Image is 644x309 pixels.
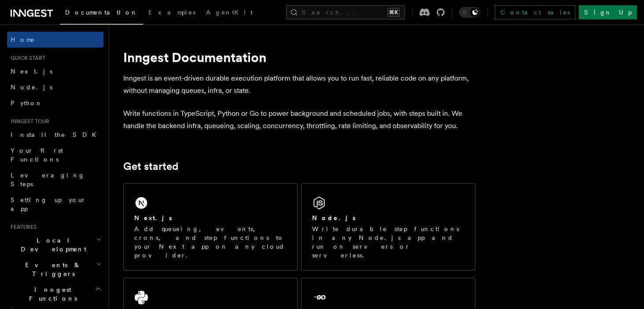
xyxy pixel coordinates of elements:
[7,95,103,111] a: Python
[123,107,475,132] p: Write functions in TypeScript, Python or Go to power background and scheduled jobs, with steps bu...
[7,55,45,62] span: Quick start
[123,72,475,97] p: Inngest is an event-driven durable execution platform that allows you to run fast, reliable code ...
[286,5,405,19] button: Search...⌘K
[123,183,298,271] a: Next.jsAdd queueing, events, crons, and step functions to your Next app on any cloud provider.
[11,196,86,212] span: Setting up your app
[387,8,400,17] kbd: ⌘K
[134,224,287,260] p: Add queueing, events, crons, and step functions to your Next app on any cloud provider.
[301,183,475,271] a: Node.jsWrite durable step functions in any Node.js app and run on servers or serverless.
[123,49,475,65] h1: Inngest Documentation
[7,32,103,48] a: Home
[65,9,138,16] span: Documentation
[206,9,253,16] span: AgentKit
[579,5,637,19] a: Sign Up
[459,7,480,18] button: Toggle dark mode
[7,232,103,257] button: Local Development
[495,5,575,19] a: Contact sales
[11,35,35,44] span: Home
[143,3,201,24] a: Examples
[7,79,103,95] a: Node.js
[312,213,356,222] h2: Node.js
[7,257,103,282] button: Events & Triggers
[7,236,96,254] span: Local Development
[60,3,143,25] a: Documentation
[11,172,85,188] span: Leveraging Steps
[11,147,63,163] span: Your first Functions
[7,282,103,306] button: Inngest Functions
[148,9,195,16] span: Examples
[7,143,103,167] a: Your first Functions
[134,213,172,222] h2: Next.js
[11,84,52,91] span: Node.js
[7,261,96,278] span: Events & Triggers
[7,127,103,143] a: Install the SDK
[7,224,37,231] span: Features
[312,224,464,260] p: Write durable step functions in any Node.js app and run on servers or serverless.
[201,3,258,24] a: AgentKit
[7,285,95,303] span: Inngest Functions
[11,131,102,138] span: Install the SDK
[123,160,178,173] a: Get started
[7,118,49,125] span: Inngest tour
[7,63,103,79] a: Next.js
[11,99,43,107] span: Python
[7,167,103,192] a: Leveraging Steps
[7,192,103,217] a: Setting up your app
[11,68,52,75] span: Next.js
